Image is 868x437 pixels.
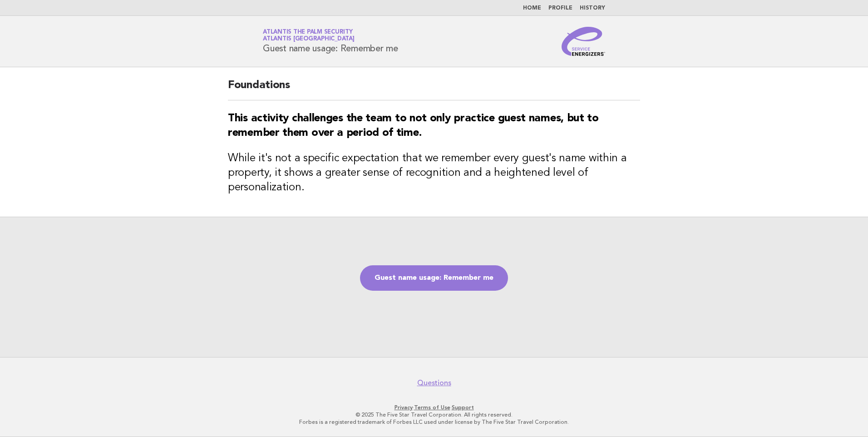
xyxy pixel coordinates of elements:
img: Service Energizers [562,27,605,56]
h2: Foundations [228,78,640,100]
a: Home [523,5,541,11]
p: © 2025 The Five Star Travel Corporation. All rights reserved. [156,411,712,418]
a: Atlantis The Palm SecurityAtlantis [GEOGRAPHIC_DATA] [263,29,355,42]
a: Terms of Use [414,404,450,411]
h3: While it's not a specific expectation that we remember every guest's name within a property, it s... [228,151,640,195]
h1: Guest name usage: Remember me [263,30,398,53]
a: Privacy [395,404,413,411]
a: History [580,5,605,11]
span: Atlantis [GEOGRAPHIC_DATA] [263,36,355,42]
p: · · [156,404,712,411]
a: Support [452,404,474,411]
a: Profile [548,5,572,11]
a: Guest name usage: Remember me [360,265,508,291]
p: Forbes is a registered trademark of Forbes LLC used under license by The Five Star Travel Corpora... [156,418,712,426]
a: Questions [417,378,451,387]
strong: This activity challenges the team to not only practice guest names, but to remember them over a p... [228,113,599,139]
